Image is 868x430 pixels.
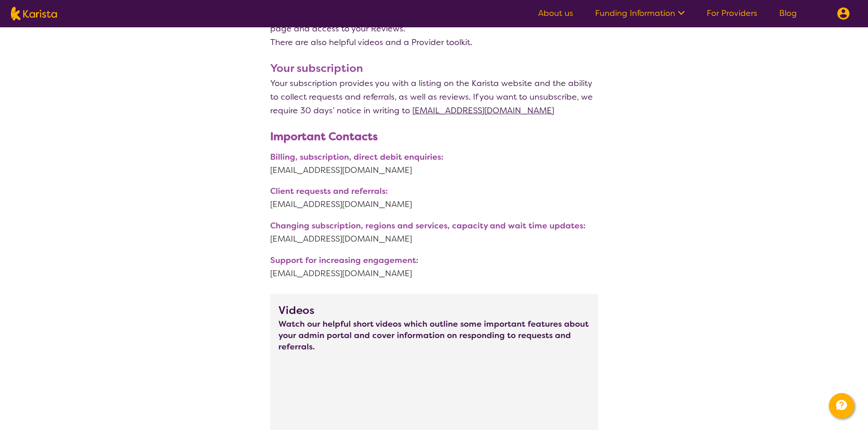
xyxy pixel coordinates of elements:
p: Client requests and referrals: [270,185,598,197]
img: Karista logo [11,7,57,20]
img: menu [837,7,850,20]
a: Blog [779,8,797,19]
a: [EMAIL_ADDRESS][DOMAIN_NAME] [270,163,598,177]
p: Billing, subscription, direct debit enquiries: [270,151,598,163]
a: [EMAIL_ADDRESS][DOMAIN_NAME] [412,105,554,116]
strong: Watch our helpful short videos which outline some important features about your admin portal and ... [278,319,590,353]
b: Important Contacts [270,129,378,144]
a: [EMAIL_ADDRESS][DOMAIN_NAME] [270,232,598,246]
p: Your subscription provides you with a listing on the Karista website and the ability to collect r... [270,76,598,117]
a: Funding Information [595,8,685,19]
p: There are also helpful videos and a Provider toolkit. [270,35,598,49]
a: [EMAIL_ADDRESS][DOMAIN_NAME] [270,197,598,211]
h3: Your subscription [270,60,598,76]
a: About us [538,8,573,19]
p: Changing subscription, regions and services, capacity and wait time updates: [270,220,598,232]
h3: Videos [278,302,590,319]
button: Channel Menu [829,393,854,419]
a: For Providers [707,8,757,19]
a: [EMAIL_ADDRESS][DOMAIN_NAME] [270,267,598,280]
p: Support for increasing engagement: [270,254,598,267]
